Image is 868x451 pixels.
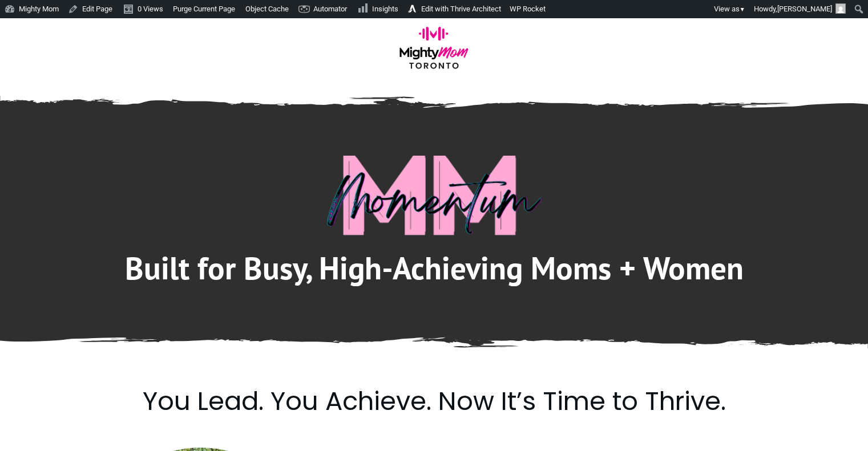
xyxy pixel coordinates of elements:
span: [PERSON_NAME] [777,5,832,13]
img: mightymom-logo-toronto [395,27,473,75]
img: mightymom-momentum-program-jess-sennet-toronto [326,156,542,236]
span: Insights [372,5,398,13]
span: ▼ [740,6,745,13]
h2: You Lead. You Achieve. Now It’s Time to Thrive. [92,383,776,433]
h1: Built for Busy, High-Achieving Moms + Women [92,247,776,302]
